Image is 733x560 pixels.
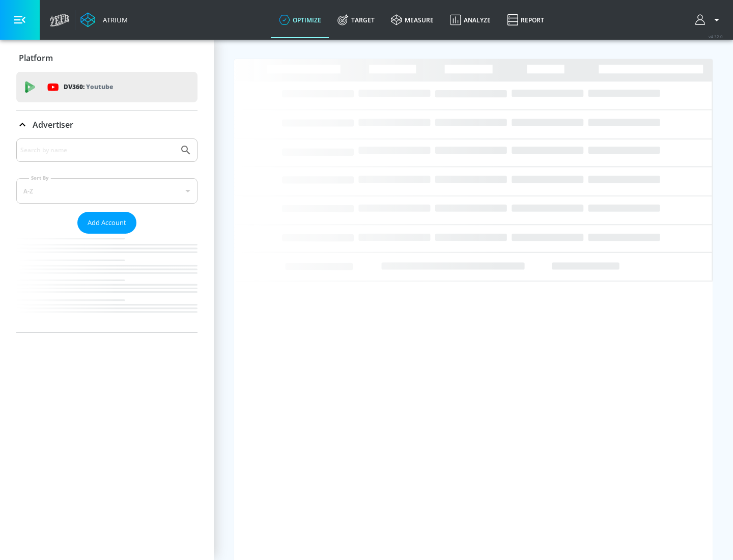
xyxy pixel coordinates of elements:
[99,15,128,24] div: Atrium
[442,2,499,38] a: Analyze
[329,2,383,38] a: Target
[271,2,329,38] a: optimize
[64,81,113,93] p: DV360:
[19,52,53,64] p: Platform
[20,144,175,157] input: Search by name
[16,138,198,332] div: Advertiser
[16,110,198,139] div: Advertiser
[16,234,198,332] nav: list of Advertiser
[16,72,198,102] div: DV360: Youtube
[29,175,51,181] label: Sort By
[16,178,198,204] div: A-Z
[499,2,552,38] a: Report
[16,44,198,72] div: Platform
[383,2,442,38] a: measure
[80,12,128,27] a: Atrium
[33,119,73,130] p: Advertiser
[709,34,723,39] span: v 4.32.0
[86,81,113,92] p: Youtube
[88,217,126,229] span: Add Account
[77,212,136,234] button: Add Account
